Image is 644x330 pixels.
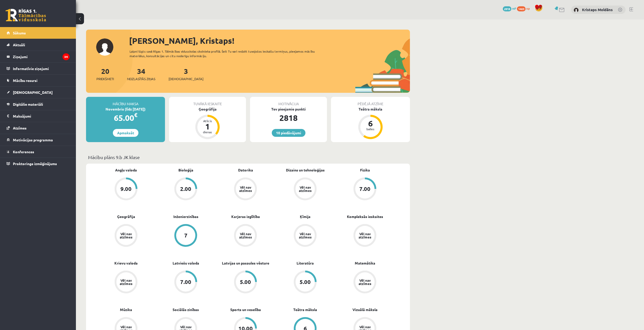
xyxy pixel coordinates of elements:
[331,106,410,112] div: Teātra māksla
[113,129,138,137] a: Apmaksāt
[298,186,312,192] div: Vēl nav atzīmes
[127,76,155,81] span: Neizlasītās ziņas
[13,102,43,106] span: Digitālie materiāli
[96,76,114,81] span: Priekšmeti
[216,224,275,248] a: Vēl nav atzīmes
[335,178,395,201] a: 7.00
[119,232,133,239] div: Vēl nav atzīmes
[335,224,395,248] a: Vēl nav atzīmes
[156,224,216,248] a: 7
[275,178,335,201] a: Vēl nav atzīmes
[7,86,70,98] a: [DEMOGRAPHIC_DATA]
[184,233,188,238] div: 7
[13,31,26,35] span: Sākums
[173,214,198,219] a: Inženierzinības
[526,6,530,10] span: xp
[156,178,216,201] a: 2.00
[7,134,70,146] a: Motivācijas programma
[582,7,613,12] a: Kristaps Moldāns
[335,271,395,294] a: Vēl nav atzīmes
[272,129,305,137] a: 10 piedāvājumi
[96,178,156,201] a: 9.00
[200,119,215,122] div: Atlicis
[96,67,114,81] a: 20Priekšmeti
[250,106,327,112] div: Tev pieejamie punkti
[13,51,70,62] legend: Ziņojumi
[517,6,526,11] span: 1469
[180,186,191,192] div: 2.00
[96,224,156,248] a: Vēl nav atzīmes
[169,97,246,106] div: Tuvākā ieskaite
[355,260,375,266] a: Matemātika
[503,6,516,10] a: 2818 mP
[7,51,70,62] a: Ziņojumi34
[169,67,203,81] a: 3[DEMOGRAPHIC_DATA]
[200,122,215,130] div: 1
[169,106,246,112] div: Ģeogrāfija
[7,98,70,110] a: Digitālie materiāli
[297,260,314,266] a: Literatūra
[574,8,579,13] img: Kristaps Moldāns
[180,279,191,285] div: 7.00
[238,167,253,173] a: Datorika
[114,260,138,266] a: Krievu valoda
[300,279,311,285] div: 5.00
[115,167,137,173] a: Angļu valoda
[231,214,260,219] a: Karjeras izglītība
[173,260,199,266] a: Latviešu valoda
[13,90,53,95] span: [DEMOGRAPHIC_DATA]
[178,167,193,173] a: Bioloģija
[13,42,25,47] span: Aktuāli
[117,214,135,219] a: Ģeogrāfija
[156,271,216,294] a: 7.00
[200,130,215,134] div: dienas
[88,154,408,161] p: Mācību plāns 9.b JK klase
[503,6,511,11] span: 2818
[347,214,383,219] a: Kompleksās ieskaites
[6,9,46,21] a: Rīgas 1. Tālmācības vidusskola
[275,271,335,294] a: 5.00
[331,106,410,140] a: Teātra māksla 6 balles
[250,97,327,106] div: Motivācija
[86,97,165,106] div: Mācību maksa
[331,97,410,106] div: Pēdējā atzīme
[517,6,532,10] a: 1469 xp
[238,186,253,192] div: Vēl nav atzīmes
[13,138,53,142] span: Motivācijas programma
[13,78,37,83] span: Mācību resursi
[240,279,251,285] div: 5.00
[7,158,70,169] a: Proktoringa izmēģinājums
[169,76,203,81] span: [DEMOGRAPHIC_DATA]
[7,122,70,134] a: Atzīmes
[222,260,269,266] a: Latvijas un pasaules vēsture
[360,167,370,173] a: Fizika
[173,307,199,312] a: Sociālās zinības
[13,149,34,154] span: Konferences
[127,67,155,81] a: 34Neizlasītās ziņas
[119,279,133,285] div: Vēl nav atzīmes
[86,106,165,112] div: Novembris (līdz [DATE])
[120,307,132,312] a: Mūzika
[129,35,410,47] div: [PERSON_NAME], Kristaps!
[238,232,253,239] div: Vēl nav atzīmes
[286,167,325,173] a: Dizains un tehnoloģijas
[7,146,70,158] a: Konferences
[134,111,137,119] span: €
[298,232,312,239] div: Vēl nav atzīmes
[63,53,70,60] i: 34
[230,307,261,312] a: Sports un veselība
[358,232,372,239] div: Vēl nav atzīmes
[363,127,378,130] div: balles
[86,112,165,124] div: 65.00
[275,224,335,248] a: Vēl nav atzīmes
[293,307,317,312] a: Teātra māksla
[7,75,70,86] a: Mācību resursi
[7,27,70,39] a: Sākums
[300,214,310,219] a: Ķīmija
[359,186,370,192] div: 7.00
[7,63,70,74] a: Informatīvie ziņojumi
[7,39,70,51] a: Aktuāli
[13,110,70,122] legend: Maksājumi
[250,112,327,124] div: 2818
[120,186,132,192] div: 9.00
